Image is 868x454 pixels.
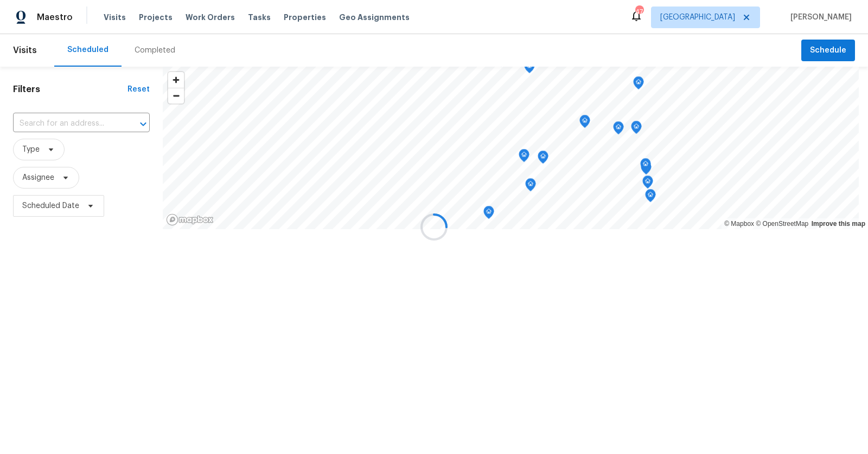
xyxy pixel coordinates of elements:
a: Mapbox homepage [166,213,214,226]
button: Zoom out [168,88,184,103]
a: OpenStreetMap [756,220,808,228]
button: Zoom in [168,72,184,88]
div: 47 [635,7,643,17]
span: Zoom out [168,88,184,103]
a: Mapbox [724,220,754,228]
a: Improve this map [812,220,865,228]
